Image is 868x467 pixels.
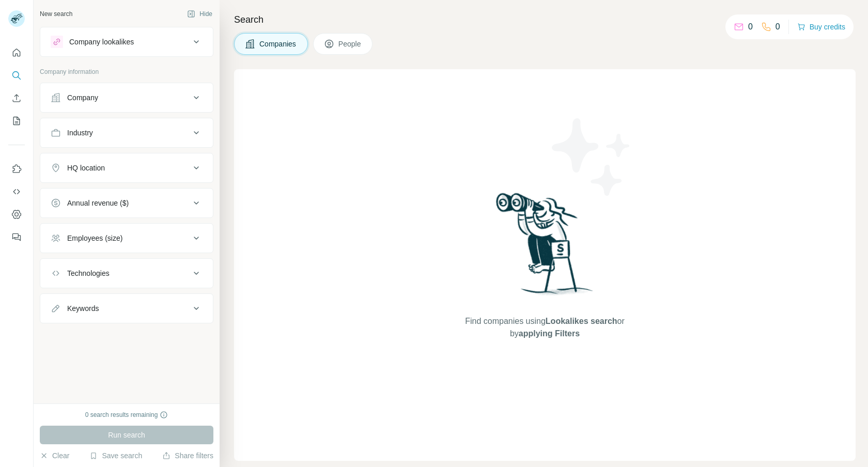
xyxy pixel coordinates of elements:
h4: Search [234,12,856,27]
button: Feedback [8,228,25,246]
span: People [338,39,362,49]
button: My lists [8,112,25,130]
button: Technologies [40,261,213,286]
div: Industry [67,128,93,138]
div: Technologies [67,268,110,278]
button: Use Surfe API [8,182,25,201]
button: Employees (size) [40,226,213,251]
button: Keywords [40,296,213,321]
p: 0 [748,21,753,33]
div: HQ location [67,163,105,173]
span: Lookalikes search [546,317,617,325]
img: Surfe Illustration - Stars [545,111,638,204]
div: 0 search results remaining [85,410,168,419]
button: Hide [180,6,220,22]
span: Find companies using or by [462,315,627,340]
button: Dashboard [8,205,25,224]
button: Search [8,66,25,85]
div: Company [67,92,98,103]
div: Keywords [67,303,99,314]
p: Company information [40,67,213,76]
button: Industry [40,120,213,145]
img: Surfe Illustration - Woman searching with binoculars [491,190,599,305]
button: Enrich CSV [8,89,25,107]
button: Company lookalikes [40,29,213,54]
span: applying Filters [519,329,580,338]
div: Employees (size) [67,233,122,243]
button: Annual revenue ($) [40,191,213,215]
div: Company lookalikes [69,37,134,47]
button: Share filters [162,450,213,461]
button: HQ location [40,155,213,180]
button: Buy credits [797,20,845,34]
button: Quick start [8,43,25,62]
div: New search [40,9,72,19]
button: Company [40,85,213,110]
button: Clear [40,450,69,461]
button: Use Surfe on LinkedIn [8,160,25,178]
span: Companies [259,39,297,49]
button: Save search [89,450,142,461]
div: Annual revenue ($) [67,198,129,208]
p: 0 [776,21,780,33]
